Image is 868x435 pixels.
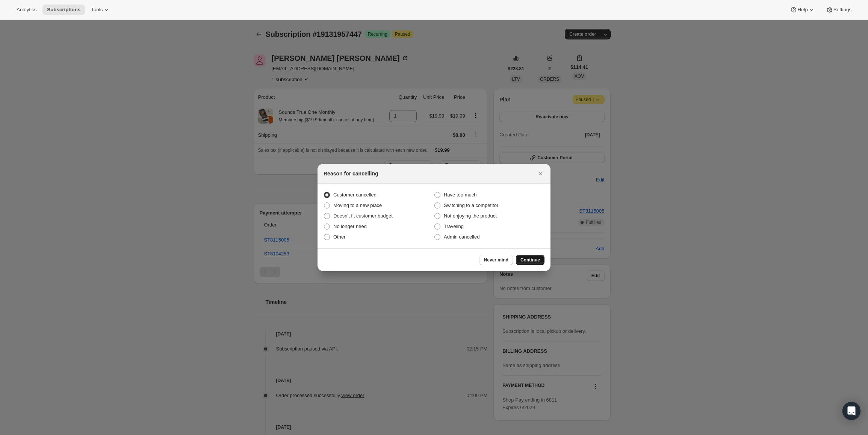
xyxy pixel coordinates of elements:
span: Other [333,234,346,240]
div: Open Intercom Messenger [842,402,860,420]
span: No longer need [333,224,367,229]
span: Settings [833,7,851,13]
span: Never mind [484,257,508,263]
button: Continue [516,255,544,265]
button: Never mind [479,255,513,265]
span: Help [797,7,808,13]
h2: Reason for cancelling [324,170,378,177]
span: Switching to a competitor [444,202,498,208]
button: Tools [86,5,115,15]
span: Analytics [17,7,36,13]
span: Have too much [444,192,476,198]
span: Doesn't fit customer budget [333,213,393,219]
button: Analytics [12,5,41,15]
button: Help [785,5,820,15]
span: Tools [91,7,103,13]
span: Admin cancelled [444,234,479,240]
span: Traveling [444,224,464,229]
span: Customer cancelled [333,192,377,198]
span: Subscriptions [47,7,80,13]
button: Settings [821,5,856,15]
button: Subscriptions [42,5,85,15]
span: Moving to a new place [333,202,382,208]
button: Close [535,168,546,179]
span: Continue [520,257,540,263]
span: Not enjoying the product [444,213,497,219]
